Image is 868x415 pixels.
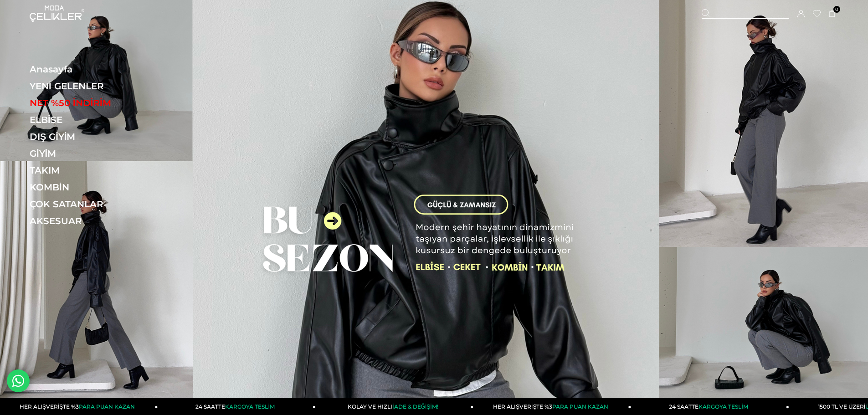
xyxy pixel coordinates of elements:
[829,10,836,17] a: 0
[79,403,135,410] span: PARA PUAN KAZAN
[225,403,274,410] span: KARGOYA TESLİM
[632,398,789,415] a: 24 SAATTEKARGOYA TESLİM
[552,403,608,410] span: PARA PUAN KAZAN
[30,81,155,92] a: YENİ GELENLER
[833,6,840,13] span: 0
[30,114,155,125] a: ELBİSE
[392,403,438,410] span: İADE & DEĞİŞİM!
[30,215,155,226] a: AKSESUAR
[30,5,84,22] img: logo
[30,165,155,176] a: TAKIM
[473,398,631,415] a: HER ALIŞVERİŞTE %3PARA PUAN KAZAN
[30,97,155,108] a: NET %50 İNDİRİM
[30,182,155,193] a: KOMBİN
[30,199,155,210] a: ÇOK SATANLAR
[316,398,473,415] a: KOLAY VE HIZLIİADE & DEĞİŞİM!
[699,403,748,410] span: KARGOYA TESLİM
[30,64,155,75] a: Anasayfa
[30,148,155,159] a: GİYİM
[158,398,316,415] a: 24 SAATTEKARGOYA TESLİM
[30,131,155,142] a: DIŞ GİYİM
